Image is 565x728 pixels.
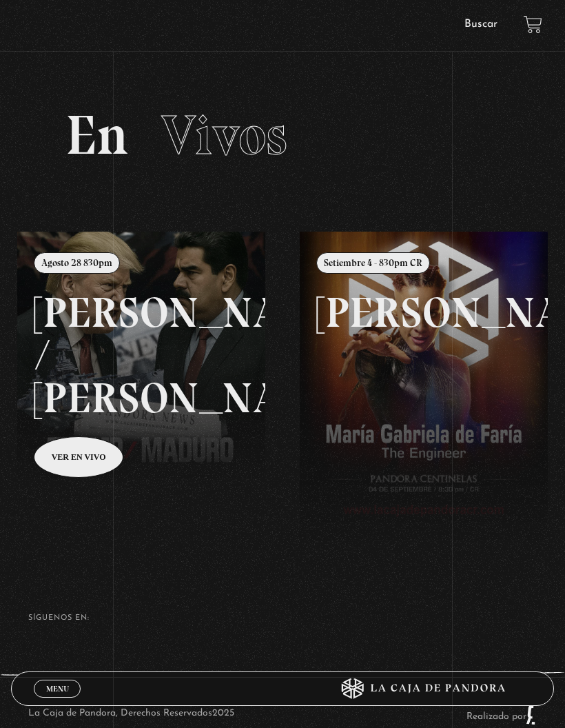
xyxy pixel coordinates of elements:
a: View your shopping cart [524,15,542,34]
p: La Caja de Pandora, Derechos Reservados 2025 [28,705,234,725]
span: Vivos [161,102,287,168]
span: Cerrar [41,696,74,706]
h2: En [65,108,500,163]
h4: SÍguenos en: [28,614,537,622]
a: Buscar [464,19,497,30]
span: Menu [46,685,69,693]
a: Realizado por [466,711,537,722]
